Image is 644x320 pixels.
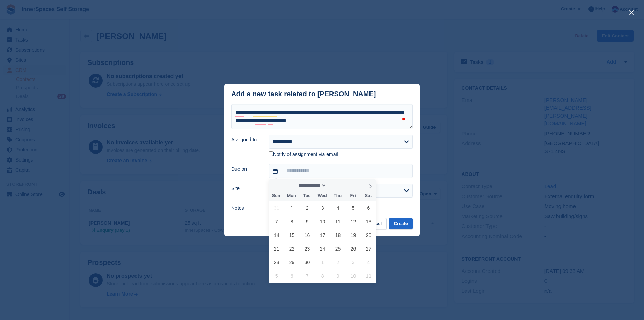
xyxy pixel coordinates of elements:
input: Notify of assignment via email [269,151,273,156]
span: October 1, 2025 [316,255,329,269]
button: Create [389,218,413,230]
span: September 11, 2025 [331,215,345,228]
span: September 9, 2025 [300,215,314,228]
div: Add a new task related to [PERSON_NAME] [231,90,376,98]
span: Sun [269,194,284,198]
span: Tue [299,194,315,198]
span: September 22, 2025 [285,242,299,255]
span: October 10, 2025 [346,269,360,283]
span: Wed [315,194,330,198]
span: September 12, 2025 [346,215,360,228]
span: September 15, 2025 [285,228,299,242]
span: September 18, 2025 [331,228,345,242]
span: October 3, 2025 [346,255,360,269]
span: September 30, 2025 [300,255,314,269]
span: September 17, 2025 [316,228,329,242]
span: September 24, 2025 [316,242,329,255]
span: October 2, 2025 [331,255,345,269]
label: Due on [231,165,260,173]
span: October 11, 2025 [362,269,375,283]
span: September 10, 2025 [316,215,329,228]
span: September 23, 2025 [300,242,314,255]
span: October 8, 2025 [316,269,329,283]
textarea: To enrich screen reader interactions, please activate Accessibility in Grammarly extension settings [231,104,413,129]
span: October 9, 2025 [331,269,345,283]
span: September 20, 2025 [362,228,375,242]
span: Mon [284,194,299,198]
span: September 3, 2025 [316,201,329,215]
label: Assigned to [231,136,260,143]
span: September 29, 2025 [285,255,299,269]
span: September 4, 2025 [331,201,345,215]
span: September 5, 2025 [346,201,360,215]
label: Site [231,185,260,192]
span: September 27, 2025 [362,242,375,255]
span: September 7, 2025 [270,215,283,228]
input: Year [327,182,349,189]
span: September 8, 2025 [285,215,299,228]
span: October 5, 2025 [270,269,283,283]
span: September 1, 2025 [285,201,299,215]
label: Notify of assignment via email [269,151,338,158]
span: October 7, 2025 [300,269,314,283]
span: Fri [345,194,361,198]
button: close [626,7,637,18]
span: Thu [330,194,345,198]
span: September 13, 2025 [362,215,375,228]
span: October 4, 2025 [362,255,375,269]
span: September 19, 2025 [346,228,360,242]
span: October 6, 2025 [285,269,299,283]
label: Notes [231,204,260,212]
span: September 21, 2025 [270,242,283,255]
span: September 6, 2025 [362,201,375,215]
span: September 2, 2025 [300,201,314,215]
span: Sat [361,194,376,198]
span: September 25, 2025 [331,242,345,255]
span: September 14, 2025 [270,228,283,242]
span: September 26, 2025 [346,242,360,255]
select: Month [296,182,327,189]
span: September 28, 2025 [270,255,283,269]
span: September 16, 2025 [300,228,314,242]
span: August 31, 2025 [270,201,283,215]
